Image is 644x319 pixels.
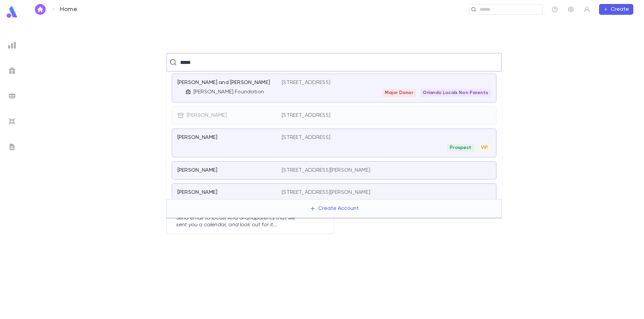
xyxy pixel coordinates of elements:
[8,143,16,151] img: letters_grey.7941b92b52307dd3b8a917253454ce1c.svg
[282,79,330,86] p: [STREET_ADDRESS]
[184,112,227,119] p: [PERSON_NAME]
[177,189,217,196] p: [PERSON_NAME]
[447,145,474,150] span: Prospect
[60,6,77,13] p: Home
[8,67,16,75] img: campaigns_grey.99e729a5f7ee94e3726e6486bddda8f1.svg
[382,90,416,95] span: Major Donor
[5,5,19,18] img: logo
[177,79,270,86] p: [PERSON_NAME] and [PERSON_NAME]
[8,117,16,126] img: imports_grey.530a8a0e642e233f2baf0ef88e8c9fcb.svg
[282,134,330,141] p: [STREET_ADDRESS]
[36,7,44,12] img: home_white.a664292cf8c1dea59945f0da9f25487c.svg
[8,41,16,49] img: reports_grey.c525e4749d1bce6a11f5fe2a8de1b229.svg
[177,134,217,141] p: [PERSON_NAME]
[282,112,330,119] p: [STREET_ADDRESS]
[478,145,491,150] span: VIP
[8,92,16,100] img: batches_grey.339ca447c9d9533ef1741baa751efc33.svg
[282,189,370,196] p: [STREET_ADDRESS][PERSON_NAME]
[599,4,633,15] button: Create
[177,167,217,174] p: [PERSON_NAME]
[282,167,370,174] p: [STREET_ADDRESS][PERSON_NAME]
[304,202,364,215] button: Create Account
[176,215,298,228] p: Send email to locals And Grandparents that we sent you a calendar, and look out for it...
[420,90,491,95] span: Orlando Locals Non Parents
[194,89,264,95] p: [PERSON_NAME] Foundation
